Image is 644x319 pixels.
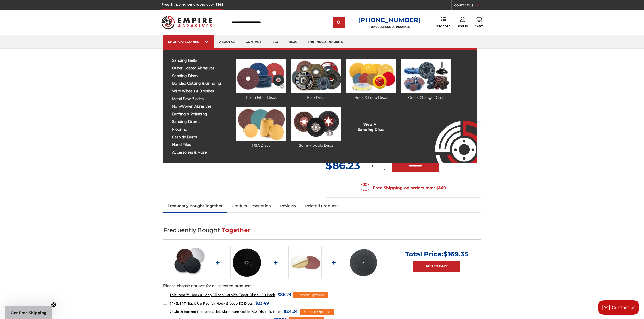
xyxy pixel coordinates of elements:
a: Reorder [436,17,450,28]
span: Contact us [612,305,636,310]
p: Total Price: [405,250,468,258]
img: Resin Fiber Discs [236,59,286,93]
img: Empire Abrasives [161,13,212,32]
span: buffing & polishing [172,112,225,116]
span: sanding belts [172,59,225,63]
img: Quick Change Discs [401,59,451,93]
a: CONTACT US [454,3,483,10]
span: 7" Hook & Loop Silicon Carbide Edger Discs - 50 Pack [170,293,275,297]
a: Hook & Loop Discs [346,59,396,100]
span: $86.23 [326,159,360,172]
span: non-woven abrasives [172,105,225,108]
div: Get Free ShippingClose teaser [5,306,52,319]
div: Choose Options [300,309,334,315]
a: Related Products [300,200,343,212]
img: PSA Discs [236,107,286,141]
span: metal saw blades [172,97,225,101]
span: hand files [172,143,225,147]
span: sanding drums [172,120,225,124]
span: flooring [172,128,225,131]
button: Contact us [598,300,639,315]
strong: This Item: [170,293,186,297]
div: SHOP CATEGORIES [168,40,209,44]
span: other coated abrasives [172,66,225,70]
span: wire wheels & brushes [172,89,225,93]
a: Semi-Flexible Discs [291,107,341,148]
span: 7" Cloth Backed Peel and Stick Aluminum Oxide PSA Disc - 10 Pack [170,310,281,314]
a: Resin Fiber Discs [236,59,286,100]
a: View AllSanding Discs [358,122,384,132]
p: Please choose options for all selected products [163,283,481,289]
span: Get Free Shipping [11,310,47,315]
span: bonded cutting & grinding [172,82,225,85]
span: $24.24 [284,308,298,315]
span: accessories & more [172,151,225,154]
span: Reorder [436,25,450,28]
a: Product Description [227,200,275,212]
img: Flap Discs [291,59,341,93]
span: Cart [475,25,483,28]
span: sanding discs [172,74,225,78]
span: 7" x 5/8"-11 Back-Up Pad for Hook & Loop SC Discs [170,302,253,305]
span: Frequently Bought [163,227,220,234]
span: $86.23 [277,291,291,298]
span: Sign In [457,25,468,28]
a: contact [241,35,266,48]
p: FOR QUESTIONS OR INQUIRIES [358,25,421,29]
a: about us [214,35,241,48]
a: PSA Discs [236,107,286,148]
a: Quick Change Discs [401,59,451,100]
a: Reviews [275,200,300,212]
span: Together [222,227,250,234]
span: $169.35 [443,250,468,258]
span: carbide burrs [172,135,225,139]
a: Cart [475,17,483,28]
button: Close teaser [51,302,56,307]
img: Semi-Flexible Discs [291,107,341,141]
img: Empire Abrasives Logo Image [426,106,477,163]
a: Add to Cart [413,261,460,272]
a: shipping & returns [302,35,348,48]
a: blog [283,35,302,48]
a: Flap Discs [291,59,341,100]
a: [PHONE_NUMBER] [358,16,421,24]
input: Submit [334,18,344,28]
span: Free Shipping on orders over $149 [361,183,446,193]
a: faq [266,35,283,48]
div: Choose Options [293,292,328,298]
img: Silicon Carbide 7" Hook & Loop Edger Discs [172,246,205,279]
span: $23.49 [255,300,269,307]
a: Frequently Bought Together [163,200,227,212]
img: Hook & Loop Discs [346,59,396,93]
